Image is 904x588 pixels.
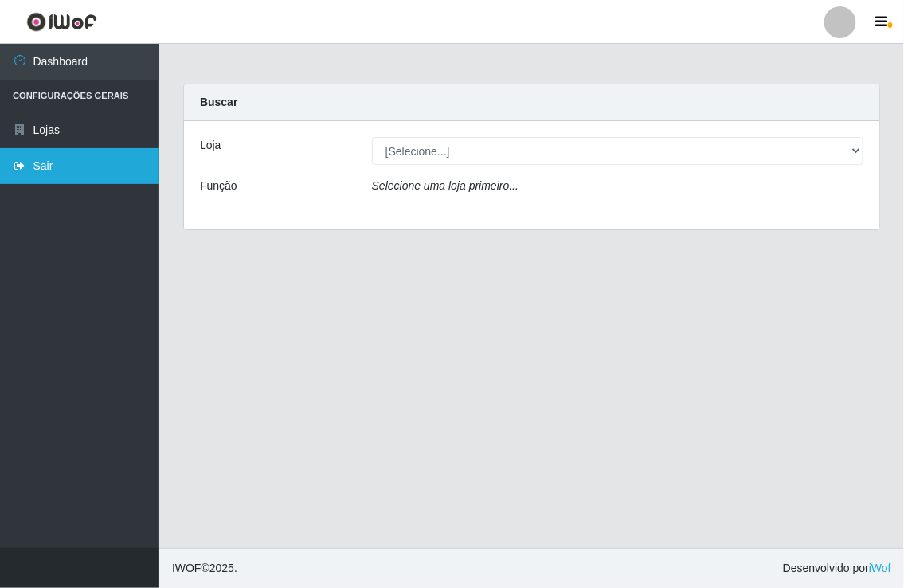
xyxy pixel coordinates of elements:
span: Desenvolvido por [783,560,891,577]
label: Função [200,178,237,194]
span: © 2025 . [172,560,237,577]
span: IWOF [172,562,202,574]
img: CoreUI Logo [26,12,97,32]
a: iWof [869,562,891,574]
strong: Buscar [200,96,237,108]
label: Loja [200,137,221,154]
i: Selecione uma loja primeiro... [372,179,519,192]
